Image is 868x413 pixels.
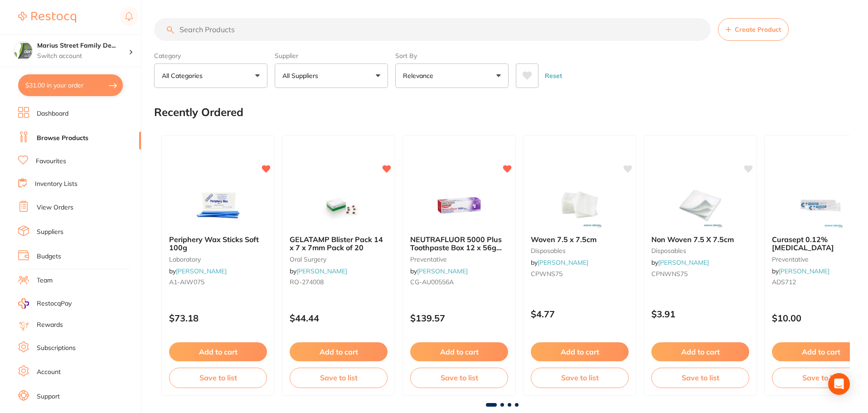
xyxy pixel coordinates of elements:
h4: Marius Street Family Dental [37,41,129,50]
a: Budgets [37,252,61,261]
small: disposables [651,247,749,254]
img: Periphery Wax Sticks Soft 100g [189,183,247,228]
a: Inventory Lists [35,180,78,189]
img: RestocqPay [18,298,29,309]
small: CPWNS75 [531,270,629,277]
b: Non Woven 7.5 X 7.5cm [651,235,749,243]
button: Save to list [290,368,388,388]
p: All Suppliers [282,71,322,80]
a: Restocq Logo [18,7,76,28]
button: Create Product [718,18,789,41]
small: RO-274008 [290,278,388,286]
button: All Categories [154,63,267,88]
a: [PERSON_NAME] [296,267,347,275]
div: Open Intercom Messenger [828,373,850,395]
input: Search Products [154,18,711,41]
small: preventative [410,256,508,263]
small: A1-AIW075 [169,278,267,286]
p: Relevance [403,71,437,80]
h2: Recently Ordered [154,106,243,119]
button: Reset [542,63,565,88]
b: NEUTRAFLUOR 5000 Plus Toothpaste Box 12 x 56g Tubes [410,235,508,252]
a: [PERSON_NAME] [658,258,709,267]
span: Create Product [735,26,781,33]
a: [PERSON_NAME] [779,267,829,275]
b: GELATAMP Blister Pack 14 x 7 x 7mm Pack of 20 [290,235,388,252]
p: $139.57 [410,313,508,323]
a: Favourites [36,157,66,166]
button: Save to list [410,368,508,388]
button: Add to cart [531,342,629,361]
a: [PERSON_NAME] [176,267,227,275]
span: by [169,267,227,275]
button: Save to list [651,368,749,388]
a: Browse Products [37,134,88,143]
a: Account [37,368,61,377]
img: NEUTRAFLUOR 5000 Plus Toothpaste Box 12 x 56g Tubes [430,183,489,228]
a: Dashboard [37,109,68,118]
button: All Suppliers [275,63,388,88]
img: Non Woven 7.5 X 7.5cm [671,183,730,228]
span: by [290,267,347,275]
img: Woven 7.5 x 7.5cm [550,183,609,228]
small: CPNWNS75 [651,270,749,277]
span: RestocqPay [37,299,72,308]
span: by [772,267,829,275]
img: GELATAMP Blister Pack 14 x 7 x 7mm Pack of 20 [309,183,368,228]
button: Add to cart [651,342,749,361]
a: Support [37,392,60,401]
button: Save to list [169,368,267,388]
p: Switch account [37,52,129,61]
a: Suppliers [37,228,63,237]
a: [PERSON_NAME] [417,267,468,275]
b: Woven 7.5 x 7.5cm [531,235,629,243]
small: CG-AU00556A [410,278,508,286]
p: All Categories [162,71,206,80]
button: Add to cart [410,342,508,361]
b: Periphery Wax Sticks Soft 100g [169,235,267,252]
img: Curasept 0.12% Chlorhexidine [791,183,850,228]
button: Add to cart [169,342,267,361]
p: $4.77 [531,309,629,319]
small: disposables [531,247,629,254]
a: RestocqPay [18,298,72,309]
span: by [651,258,709,267]
a: Subscriptions [37,344,76,353]
span: by [410,267,468,275]
button: Save to list [531,368,629,388]
label: Sort By [395,52,509,60]
button: Relevance [395,63,509,88]
label: Category [154,52,267,60]
p: $73.18 [169,313,267,323]
small: laboratory [169,256,267,263]
button: Add to cart [290,342,388,361]
span: by [531,258,588,267]
a: View Orders [37,203,73,212]
img: Marius Street Family Dental [14,42,32,60]
a: Team [37,276,53,285]
label: Supplier [275,52,388,60]
a: [PERSON_NAME] [538,258,588,267]
p: $3.91 [651,309,749,319]
small: oral surgery [290,256,388,263]
p: $44.44 [290,313,388,323]
img: Restocq Logo [18,12,76,23]
button: $31.00 in your order [18,74,123,96]
a: Rewards [37,321,63,330]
